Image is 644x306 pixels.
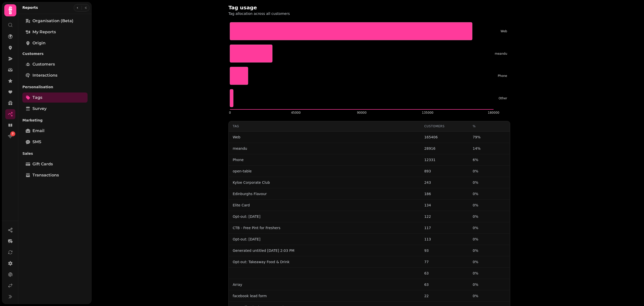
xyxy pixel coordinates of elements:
div: 117 [424,225,465,230]
a: open-table [233,169,252,174]
span: tags [32,95,42,101]
span: Gift Cards [32,161,53,167]
a: Kyloe Corporate Club [233,180,270,185]
a: Transactions [22,170,88,180]
span: Interactions [32,72,57,78]
div: 0% [473,180,506,185]
a: meandu [233,146,247,151]
div: 122 [424,214,465,219]
div: 77 [424,259,465,264]
span: My Reports [32,29,56,35]
a: Elite Card [233,203,250,208]
a: 2 [5,131,15,141]
div: 113 [424,237,465,242]
div: 63 [424,271,465,276]
a: survey [22,104,88,114]
div: 134 [424,203,465,208]
a: Organisation (beta) [22,16,88,26]
tspan: 180000 [488,111,499,114]
tspan: 45000 [291,111,301,114]
div: 0% [473,214,506,219]
div: 0% [473,293,506,298]
a: Generated untitled [DATE] 2:03 PM [233,248,294,253]
div: 0% [473,203,506,208]
p: Tag allocation across all customers [228,11,357,16]
a: facebook lead form [233,293,267,298]
div: 93 [424,248,465,253]
div: 14% [473,146,506,151]
div: Customers [424,124,465,128]
h2: Reports [22,5,38,10]
div: 63 [424,282,465,287]
div: 893 [424,169,465,174]
span: Email [32,128,45,134]
text: meandu [495,52,507,55]
div: 243 [424,180,465,185]
div: 0% [473,282,506,287]
div: 0% [473,191,506,196]
div: 28916 [424,146,465,151]
div: % [473,124,506,128]
div: 79% [473,135,506,140]
a: tags [22,93,88,103]
p: Marketing [22,116,88,125]
tspan: 90000 [357,111,367,114]
a: Opt-out: [DATE] [233,237,260,242]
nav: Tabs [18,14,92,304]
a: Edinburghs Flavour [233,191,267,196]
span: Customers [32,61,55,67]
div: 0% [473,237,506,242]
a: Origin [22,38,88,48]
div: 22 [424,293,465,298]
div: 165406 [424,135,465,140]
a: CTB - Free Pint for Freshers [233,225,280,230]
span: Organisation (beta) [32,18,73,24]
h2: Tag usage [228,4,325,11]
div: 0% [473,248,506,253]
div: 0% [473,259,506,264]
p: Personalisation [22,82,88,91]
text: Other [499,97,507,100]
div: 0% [473,169,506,174]
a: Opt-out: Takeaway Food & Drink [233,259,290,264]
div: 0% [473,225,506,230]
a: Opt-out: [DATE] [233,214,260,219]
p: Customers [22,49,88,58]
text: Phone [498,74,507,78]
a: Phone [233,157,244,162]
div: Tag [233,124,416,128]
a: Email [22,126,88,136]
span: Transactions [32,172,59,178]
a: My Reports [22,27,88,37]
a: SMS [22,137,88,147]
a: Gift Cards [22,159,88,169]
p: Sales [22,149,88,158]
a: Customers [22,59,88,69]
a: Array [233,282,242,287]
a: Web [233,135,240,140]
tspan: 135000 [422,111,433,114]
tspan: 0 [229,111,231,114]
text: Web [501,29,507,33]
span: SMS [32,139,41,145]
span: Origin [32,40,46,46]
div: 0% [473,271,506,276]
span: survey [32,106,47,112]
a: Interactions [22,70,88,80]
span: 2 [12,132,14,136]
div: 186 [424,191,465,196]
div: 12331 [424,157,465,162]
div: 6% [473,157,506,162]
